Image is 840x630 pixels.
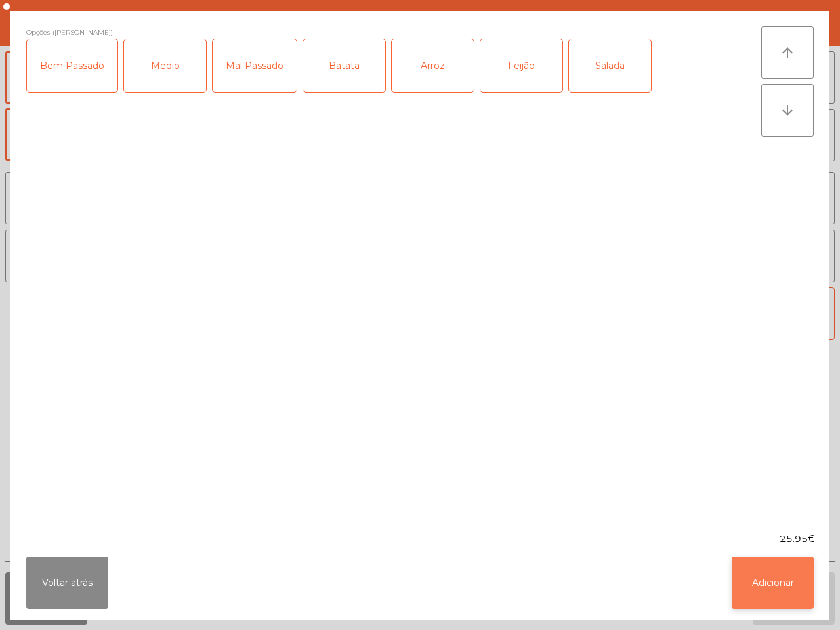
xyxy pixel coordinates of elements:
div: Salada [569,39,651,92]
div: Mal Passado [213,39,297,92]
div: Feijão [480,39,562,92]
button: arrow_downward [761,84,814,136]
button: Adicionar [732,556,814,609]
div: Batata [303,39,385,92]
div: Bem Passado [27,39,117,92]
div: 25.95€ [10,532,829,546]
div: Arroz [392,39,474,92]
span: ([PERSON_NAME]) [52,26,113,39]
i: arrow_downward [780,102,795,118]
span: Opções [26,26,50,39]
div: Médio [124,39,206,92]
button: arrow_upward [761,26,814,79]
i: arrow_upward [780,45,795,60]
button: Voltar atrás [26,556,108,609]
